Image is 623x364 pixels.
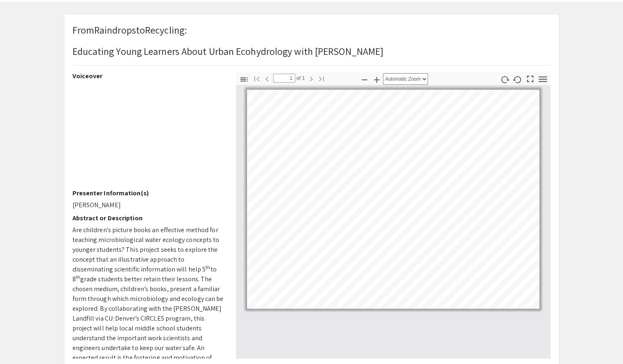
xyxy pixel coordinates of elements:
[6,327,35,358] iframe: Chat
[383,73,428,85] select: Zoom
[536,73,550,85] button: Tools
[295,74,305,83] span: of 1
[243,86,543,312] div: Page 1
[510,73,524,85] button: Rotate Counterclockwise
[72,23,384,37] p: :
[304,72,318,84] button: Next Page
[72,189,224,197] h2: Presenter Information(s)
[72,23,94,36] span: From
[206,264,210,270] sup: th
[72,214,224,222] h2: Abstract or Description
[370,73,384,85] button: Zoom In
[273,74,295,83] input: Page
[76,274,80,280] sup: th
[72,44,384,59] p: Educating Young Learners About Urban Ecohydrology with [PERSON_NAME]
[237,73,251,85] button: Toggle Sidebar
[94,23,136,36] span: Raindrops
[72,200,224,210] p: [PERSON_NAME]
[358,73,372,85] button: Zoom Out
[72,83,224,189] iframe: 4 20 2025, 11 57 35 PM Webcam Untitled video
[523,72,537,84] button: Switch to Presentation Mode
[260,72,274,84] button: Previous Page
[315,72,328,84] button: Go to Last Page
[145,23,184,36] span: Recycling
[498,73,512,85] button: Rotate Clockwise
[136,23,145,36] span: to
[250,72,264,84] button: Go to First Page
[72,72,224,80] h2: Voiceover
